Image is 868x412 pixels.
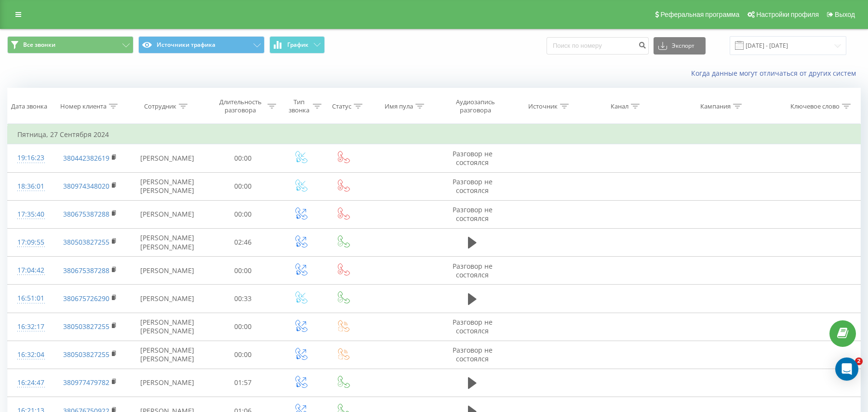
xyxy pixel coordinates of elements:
[453,317,493,335] span: Разговор не состоялся
[207,313,279,341] td: 00:00
[453,205,493,223] span: Разговор не состоялся
[654,37,706,55] button: Экспорт
[17,149,43,167] div: 19:16:23
[835,357,858,381] div: Open Intercom Messenger
[127,341,207,369] td: [PERSON_NAME] [PERSON_NAME]
[453,149,493,167] span: Разговор не состоялся
[700,102,731,110] div: Кампания
[332,102,351,110] div: Статус
[287,98,311,114] div: Тип звонка
[138,36,265,54] button: Источники трафика
[144,102,176,110] div: Сотрудник
[207,257,279,285] td: 00:00
[207,172,279,200] td: 00:00
[453,345,493,363] span: Разговор не состоялся
[60,102,107,110] div: Номер клиента
[660,11,739,18] span: Реферальная программа
[385,102,413,110] div: Имя пула
[447,98,504,114] div: Аудиозапись разговора
[528,102,558,110] div: Источник
[207,144,279,172] td: 00:00
[63,322,109,331] a: 380503827255
[547,37,649,55] input: Поиск по номеру
[7,36,134,54] button: Все звонки
[611,102,628,110] div: Канал
[127,285,207,313] td: [PERSON_NAME]
[453,261,493,279] span: Разговор не состоялся
[127,228,207,256] td: [PERSON_NAME] [PERSON_NAME]
[691,69,861,78] a: Когда данные могут отличаться от других систем
[855,357,863,365] span: 2
[269,36,325,54] button: График
[17,373,43,392] div: 16:24:47
[17,233,43,252] div: 17:09:55
[127,257,207,285] td: [PERSON_NAME]
[127,144,207,172] td: [PERSON_NAME]
[63,181,109,191] a: 380974348020
[207,341,279,369] td: 00:00
[63,237,109,247] a: 380503827255
[127,200,207,228] td: [PERSON_NAME]
[63,153,109,163] a: 380442382619
[63,350,109,359] a: 380503827255
[216,98,265,114] div: Длительность разговора
[17,289,43,308] div: 16:51:01
[453,177,493,195] span: Разговор не состоялся
[17,317,43,336] div: 16:32:17
[17,205,43,224] div: 17:35:40
[11,102,47,110] div: Дата звонка
[17,345,43,364] div: 16:32:04
[835,11,855,18] span: Выход
[207,228,279,256] td: 02:46
[127,369,207,397] td: [PERSON_NAME]
[8,125,861,144] td: Пятница, 27 Сентября 2024
[63,378,109,387] a: 380977479782
[63,294,109,303] a: 380675726290
[287,41,308,48] span: График
[756,11,819,18] span: Настройки профиля
[63,266,109,275] a: 380675387288
[790,102,840,110] div: Ключевое слово
[207,200,279,228] td: 00:00
[23,41,55,49] span: Все звонки
[127,172,207,200] td: [PERSON_NAME] [PERSON_NAME]
[63,209,109,219] a: 380675387288
[207,285,279,313] td: 00:33
[127,313,207,341] td: [PERSON_NAME] [PERSON_NAME]
[17,261,43,280] div: 17:04:42
[207,369,279,397] td: 01:57
[17,177,43,196] div: 18:36:01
